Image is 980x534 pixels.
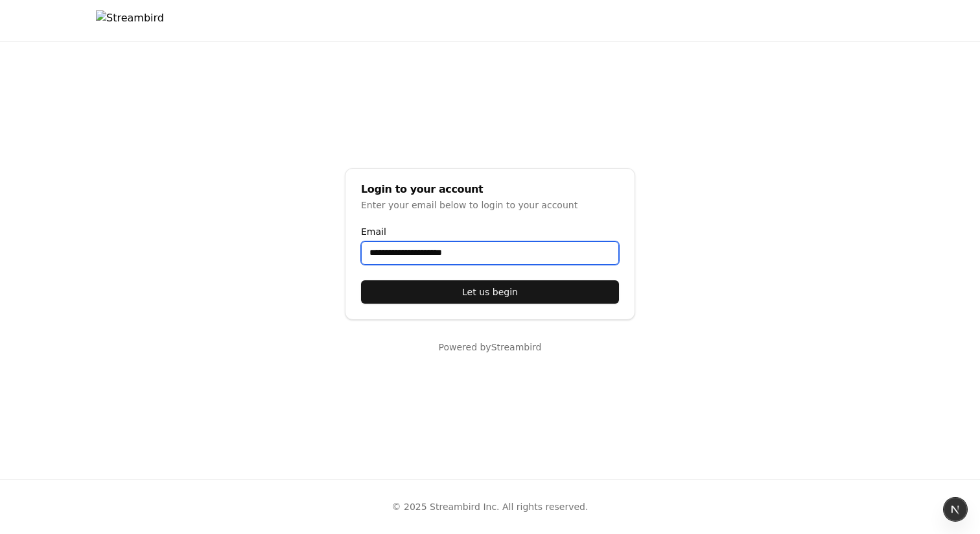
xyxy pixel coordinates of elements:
div: Enter your email below to login to your account [361,199,619,212]
span: All rights reserved. [502,502,588,512]
span: Powered by [439,342,491,352]
span: Streambird [491,342,542,352]
label: Email [361,227,619,236]
span: © 2025 Streambird Inc. [392,502,500,512]
img: Streambird [96,10,164,31]
button: Let us begin [361,280,619,304]
div: Login to your account [361,184,619,195]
